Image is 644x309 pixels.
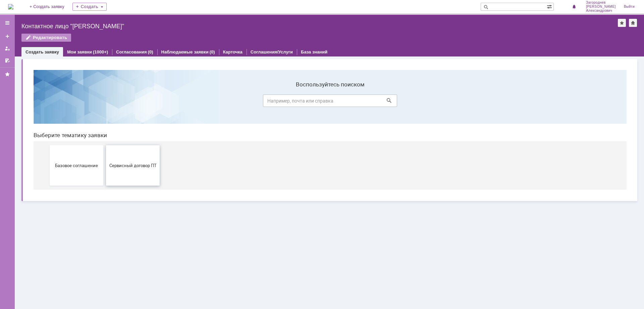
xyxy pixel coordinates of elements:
[78,81,131,121] button: Сервисный договор ПТ
[148,49,153,54] div: (0)
[72,3,107,11] div: Создать
[301,49,327,54] a: База знаний
[8,4,13,9] a: Перейти на домашнюю страницу
[93,49,108,54] div: (1000+)
[116,49,147,54] a: Согласования
[5,67,598,74] header: Выберите тематику заявки
[25,49,59,54] a: Создать заявку
[2,55,13,66] a: Мои согласования
[235,30,369,42] input: Например, почта или справка
[8,4,13,9] img: logo
[67,49,92,54] a: Мои заявки
[2,43,13,54] a: Мои заявки
[21,81,75,121] button: Базовое соглашение
[586,9,616,13] span: Александрович
[210,49,215,54] div: (0)
[21,23,618,30] div: Контактное лицо "[PERSON_NAME]"
[629,19,637,27] div: Сделать домашней страницей
[223,49,243,54] a: Карточка
[586,1,616,5] span: Загороднев
[618,19,626,27] div: Добавить в избранное
[80,98,129,103] span: Сервисный договор ПТ
[235,16,369,23] label: Воспользуйтесь поиском
[23,98,73,103] span: Базовое соглашение
[547,3,553,9] span: Расширенный поиск
[161,49,209,54] a: Наблюдаемые заявки
[251,49,293,54] a: Соглашения/Услуги
[2,31,13,42] a: Создать заявку
[586,5,616,9] span: [PERSON_NAME]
